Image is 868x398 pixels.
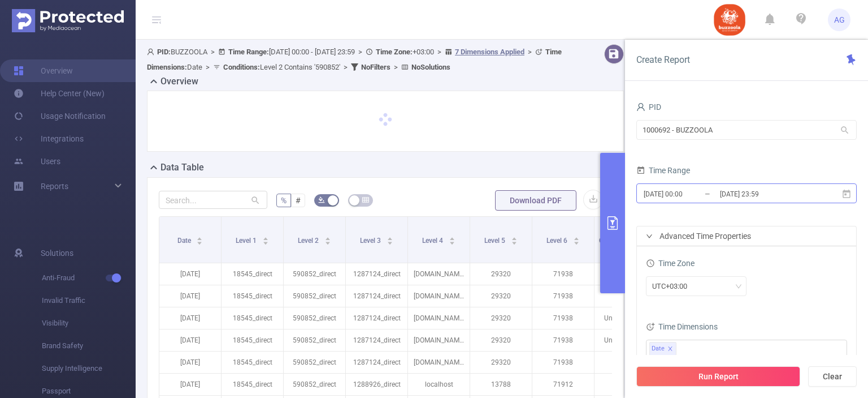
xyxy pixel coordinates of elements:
[434,48,445,56] span: >
[177,237,193,245] span: Date
[470,374,532,395] p: 13788
[14,59,73,82] a: Overview
[646,322,718,331] span: Time Dimensions
[159,329,221,351] p: [DATE]
[387,240,393,243] i: icon: caret-down
[207,48,218,56] span: >
[42,289,136,312] span: Invalid Traffic
[511,240,517,243] i: icon: caret-down
[532,263,594,285] p: 71938
[408,285,470,307] p: [DOMAIN_NAME]
[41,175,68,198] a: Reports
[147,48,157,55] i: icon: user
[346,307,407,329] p: 1287124_direct
[262,236,269,242] div: Sort
[346,374,407,395] p: 1288926_direct
[42,267,136,289] span: Anti-Fraud
[808,366,857,387] button: Clear
[387,236,393,239] i: icon: caret-up
[532,307,594,329] p: 71938
[222,285,283,307] p: 18545_direct
[636,166,690,175] span: Time Range
[470,307,532,329] p: 29320
[408,263,470,285] p: [DOMAIN_NAME]
[649,342,676,356] li: Date
[594,329,656,351] p: Undetermined
[636,54,690,65] span: Create Report
[455,48,524,56] u: 7 Dimensions Applied
[346,352,407,373] p: 1287124_direct
[546,237,569,245] span: Level 6
[470,285,532,307] p: 29320
[262,236,268,239] i: icon: caret-up
[42,357,136,380] span: Supply Intelligence
[324,240,331,243] i: icon: caret-down
[511,236,518,242] div: Sort
[340,63,351,71] span: >
[223,63,340,71] span: Level 2 Contains '590852'
[284,329,345,351] p: 590852_direct
[636,366,800,387] button: Run Report
[41,182,68,191] span: Reports
[160,75,198,88] h2: Overview
[41,242,73,264] span: Solutions
[636,102,661,112] span: PID
[228,48,269,56] b: Time Range:
[262,240,268,243] i: icon: caret-down
[159,307,221,329] p: [DATE]
[159,191,267,209] input: Search...
[42,312,136,335] span: Visibility
[284,263,345,285] p: 590852_direct
[223,63,260,71] b: Conditions :
[594,352,656,373] p: Display
[14,150,60,173] a: Users
[643,186,734,202] input: Start date
[594,263,656,285] p: Display
[197,240,203,243] i: icon: caret-down
[361,63,390,71] b: No Filters
[362,196,369,203] i: icon: table
[160,161,204,174] h2: Data Table
[346,263,407,285] p: 1287124_direct
[599,237,641,245] span: Creative Type
[346,329,407,351] p: 1287124_direct
[324,236,331,242] div: Sort
[449,236,455,239] i: icon: caret-up
[202,63,213,71] span: >
[284,374,345,395] p: 590852_direct
[532,374,594,395] p: 71912
[42,335,136,357] span: Brand Safety
[573,236,580,242] div: Sort
[594,374,656,395] p: Display
[324,236,331,239] i: icon: caret-up
[346,285,407,307] p: 1287124_direct
[360,237,383,245] span: Level 3
[222,374,283,395] p: 18545_direct
[495,190,576,211] button: Download PDF
[157,48,171,56] b: PID:
[14,82,105,105] a: Help Center (New)
[408,374,470,395] p: localhost
[636,102,645,112] i: icon: user
[159,263,221,285] p: [DATE]
[449,236,455,242] div: Sort
[470,329,532,351] p: 29320
[573,236,579,239] i: icon: caret-up
[390,63,401,71] span: >
[411,63,450,71] b: No Solutions
[355,48,366,56] span: >
[679,342,680,356] input: filter select
[484,237,507,245] span: Level 5
[236,237,258,245] span: Level 1
[834,8,845,31] span: AG
[594,307,656,329] p: Undetermined
[719,186,810,202] input: End date
[408,329,470,351] p: [DOMAIN_NAME]
[470,352,532,373] p: 29320
[387,236,393,242] div: Sort
[281,196,287,205] span: %
[646,233,653,239] i: icon: right
[159,374,221,395] p: [DATE]
[284,352,345,373] p: 590852_direct
[284,285,345,307] p: 590852_direct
